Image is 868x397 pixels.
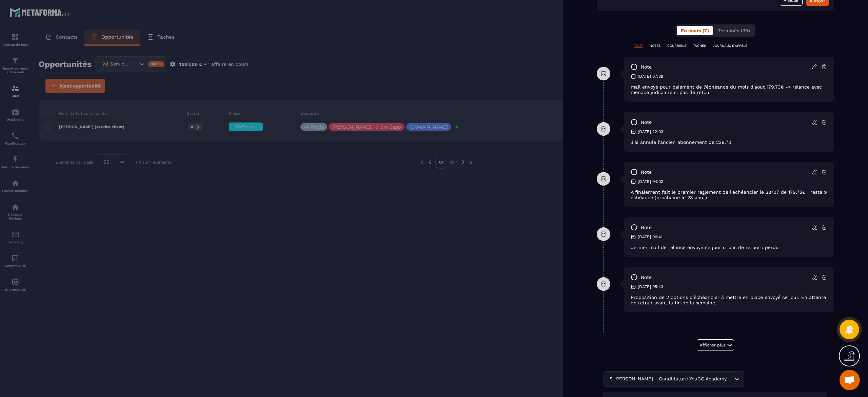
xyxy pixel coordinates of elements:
input: Search for option [728,375,733,383]
button: Terminés (39) [714,26,754,35]
p: [DATE] 05:43 [638,284,663,289]
span: En cours (7) [681,28,709,33]
button: En cours (7) [677,26,713,35]
p: [DATE] 04:02 [638,179,663,184]
div: Search for option [604,371,744,387]
p: mail envoyé pour paiement de l'échéance du mois d'aout 179,73€ -> relance avec menace judiciaire ... [631,84,827,95]
button: Afficher plus [697,339,734,351]
p: [DATE] 06:41 [638,234,663,240]
p: [DATE] 22:03 [638,129,663,134]
p: dernier mail de relance envoyé ce jour si pas de retour : perdu [631,245,827,250]
p: NOTES [650,43,660,48]
span: Terminés (39) [718,28,750,33]
p: Proposition de 2 options d'échéancier à mettre en place envoyé ce jour. En attente de retour avan... [631,295,827,305]
p: note [641,169,652,175]
p: JOURNAUX D'APPELS [713,43,747,48]
p: [DATE] 07:39 [638,74,663,79]
p: note [641,224,652,231]
p: note [641,119,652,126]
a: Ouvrir le chat [840,370,860,390]
p: TOUT [634,43,643,48]
span: S [PERSON_NAME] - Candidature YouGC Academy [608,375,728,383]
p: J'ai annulé l'ancien abonnement de 239.70 [631,139,827,145]
p: note [641,274,652,281]
p: A finalement fait le premier reglement de l'échéancier le 28/07 de 179,73€ : reste 9 échéance (pr... [631,189,827,200]
p: TÂCHES [693,43,706,48]
p: COURRIELS [667,43,686,48]
p: note [641,64,652,70]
